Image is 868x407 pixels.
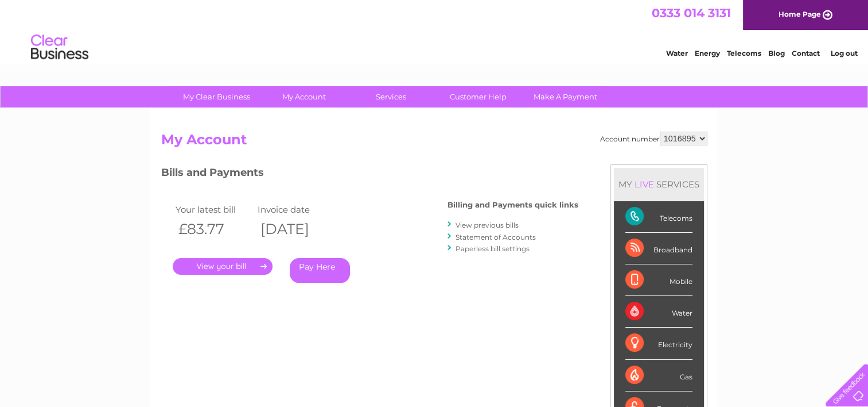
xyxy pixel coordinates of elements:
[625,201,692,233] div: Telecoms
[727,49,761,57] a: Telecoms
[625,360,692,391] div: Gas
[768,49,785,57] a: Blog
[456,221,519,229] a: View previous bills
[447,201,578,209] h4: Billing and Payments quick links
[518,86,613,107] a: Make A Payment
[173,258,273,275] a: .
[431,86,526,107] a: Customer Help
[625,328,692,359] div: Electricity
[600,132,707,145] div: Account number
[456,233,536,241] a: Statement of Accounts
[614,168,704,201] div: MY SERVICES
[632,179,656,190] div: LIVE
[625,296,692,328] div: Water
[830,49,857,57] a: Log out
[625,264,692,296] div: Mobile
[173,217,255,241] th: £83.77
[792,49,820,57] a: Contact
[652,6,731,20] a: 0333 014 3131
[625,233,692,264] div: Broadband
[169,86,264,107] a: My Clear Business
[290,258,350,283] a: Pay Here
[255,202,337,217] td: Invoice date
[30,30,89,65] img: logo.png
[255,217,337,241] th: [DATE]
[164,6,706,56] div: Clear Business is a trading name of Verastar Limited (registered in [GEOGRAPHIC_DATA] No. 3667643...
[666,49,688,57] a: Water
[161,164,578,185] h3: Bills and Payments
[256,86,351,107] a: My Account
[695,49,720,57] a: Energy
[456,244,530,253] a: Paperless bill settings
[173,202,255,217] td: Your latest bill
[344,86,438,107] a: Services
[161,132,707,153] h2: My Account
